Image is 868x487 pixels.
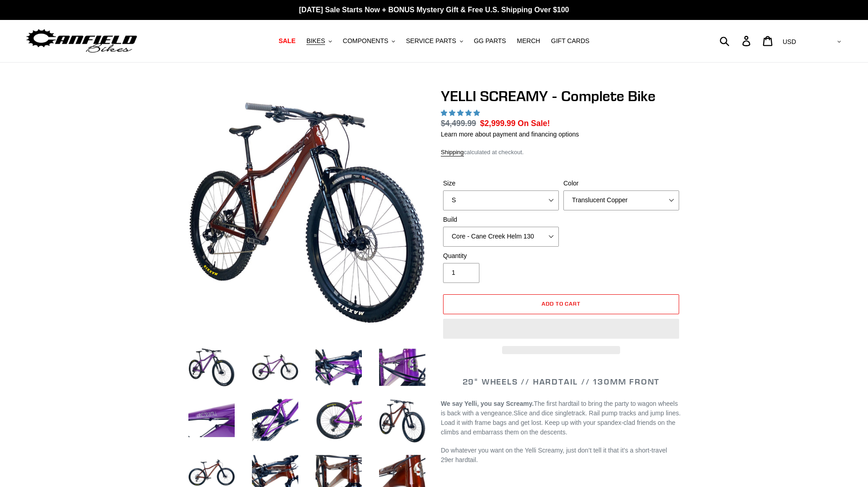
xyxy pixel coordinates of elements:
span: COMPONENTS [343,37,388,45]
span: The first hardtail to bring the party to wagon wheels is back with a vengeance. [441,400,678,417]
a: MERCH [513,35,545,47]
span: Add to cart [542,300,581,307]
label: Color [563,179,679,188]
p: Slice and dice singletrack. Rail pump tracks and jump lines. Load it with frame bags and get lost... [441,399,681,437]
span: GG PARTS [474,37,506,45]
img: Load image into Gallery viewer, YELLI SCREAMY - Complete Bike [377,395,427,445]
a: GG PARTS [469,35,511,47]
img: Load image into Gallery viewer, YELLI SCREAMY - Complete Bike [250,395,300,445]
span: On Sale! [518,117,550,129]
span: 5.00 stars [441,109,482,117]
span: SERVICE PARTS [406,37,456,45]
span: SALE [279,37,296,45]
button: Add to cart [443,294,679,314]
img: YELLI SCREAMY - Complete Bike [188,89,425,326]
a: GIFT CARDS [547,35,594,47]
h1: YELLI SCREAMY - Complete Bike [441,88,681,105]
a: SALE [274,35,300,47]
button: COMPONENTS [338,35,399,47]
img: Load image into Gallery viewer, YELLI SCREAMY - Complete Bike [250,342,300,392]
img: Load image into Gallery viewer, YELLI SCREAMY - Complete Bike [187,395,237,445]
span: $2,999.99 [480,119,516,128]
span: BIKES [306,37,325,45]
input: Search [725,31,748,51]
span: GIFT CARDS [551,37,590,45]
s: $4,499.99 [441,119,476,128]
span: 29" WHEELS // HARDTAIL // 130MM FRONT [463,376,660,387]
img: Load image into Gallery viewer, YELLI SCREAMY - Complete Bike [314,342,364,392]
button: SERVICE PARTS [401,35,467,47]
img: Load image into Gallery viewer, YELLI SCREAMY - Complete Bike [314,395,364,445]
label: Quantity [443,251,559,261]
img: Load image into Gallery viewer, YELLI SCREAMY - Complete Bike [187,342,237,392]
a: Shipping [441,149,464,156]
img: Load image into Gallery viewer, YELLI SCREAMY - Complete Bike [377,342,427,392]
button: BIKES [302,35,336,47]
div: calculated at checkout. [441,148,681,157]
img: Canfield Bikes [25,27,138,55]
span: MERCH [517,37,540,45]
label: Build [443,215,559,224]
b: We say Yelli, you say Screamy. [441,400,534,407]
label: Size [443,179,559,188]
a: Learn more about payment and financing options [441,131,579,138]
span: Do whatever you want on the Yelli Screamy, just don’t tell it that it’s a short-travel 29er hardt... [441,447,667,463]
